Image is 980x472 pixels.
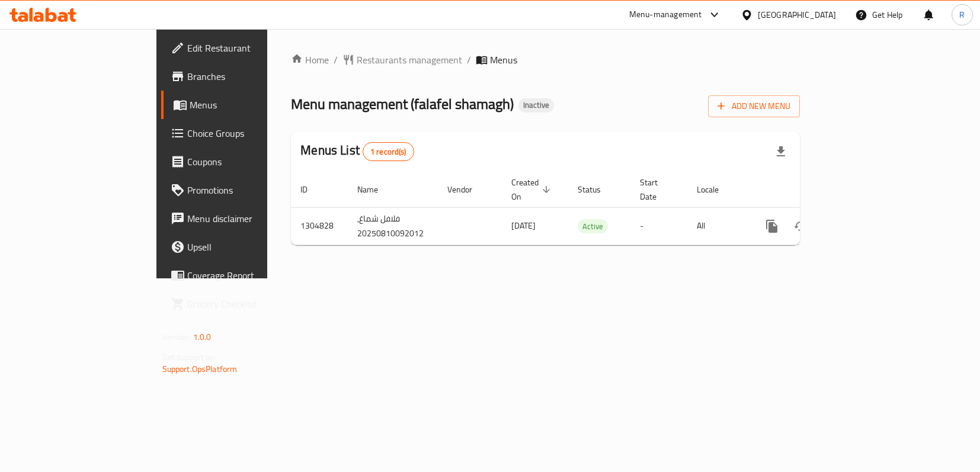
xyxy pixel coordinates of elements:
[162,329,191,345] span: Version:
[161,176,320,204] a: Promotions
[363,146,414,158] span: 1 record(s)
[161,119,320,147] a: Choice Groups
[187,211,310,226] span: Menu disclaimer
[161,147,320,176] a: Coupons
[187,297,310,311] span: Grocery Checklist
[161,290,320,318] a: Grocery Checklist
[162,349,217,365] span: Get support on:
[187,41,310,55] span: Edit Restaurant
[357,53,462,67] span: Restaurants management
[291,53,800,67] nav: breadcrumb
[718,99,790,114] span: Add New Menu
[161,91,320,119] a: Menus
[786,212,815,240] button: Change Status
[187,268,310,282] span: Coverage Report
[490,53,517,67] span: Menus
[187,240,310,254] span: Upsell
[291,172,881,245] table: enhanced table
[511,218,536,233] span: [DATE]
[300,182,323,197] span: ID
[161,261,320,290] a: Coverage Report
[630,207,687,245] td: -
[578,220,608,233] span: Active
[334,53,338,67] li: /
[161,204,320,233] a: Menu disclaimer
[187,155,310,169] span: Coupons
[748,172,881,208] th: Actions
[342,53,462,67] a: Restaurants management
[187,69,310,84] span: Branches
[640,175,673,204] span: Start Date
[447,182,488,197] span: Vendor
[758,212,786,240] button: more
[193,329,212,345] span: 1.0.0
[300,142,414,161] h2: Menus List
[363,142,414,161] div: Total records count
[357,182,393,197] span: Name
[291,91,514,117] span: Menu management ( falafel shamagh )
[697,182,734,197] span: Locale
[518,98,554,113] div: Inactive
[578,219,608,233] div: Active
[959,8,965,21] span: R
[629,8,702,22] div: Menu-management
[161,233,320,261] a: Upsell
[578,182,616,197] span: Status
[161,34,320,62] a: Edit Restaurant
[348,207,438,245] td: فلافل شماغ, 20250810092012
[467,53,471,67] li: /
[511,175,554,204] span: Created On
[758,8,836,21] div: [GEOGRAPHIC_DATA]
[708,95,800,117] button: Add New Menu
[161,62,320,91] a: Branches
[767,137,795,166] div: Export file
[518,100,554,110] span: Inactive
[187,183,310,197] span: Promotions
[190,98,310,112] span: Menus
[162,361,238,377] a: Support.OpsPlatform
[687,207,748,245] td: All
[187,126,310,140] span: Choice Groups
